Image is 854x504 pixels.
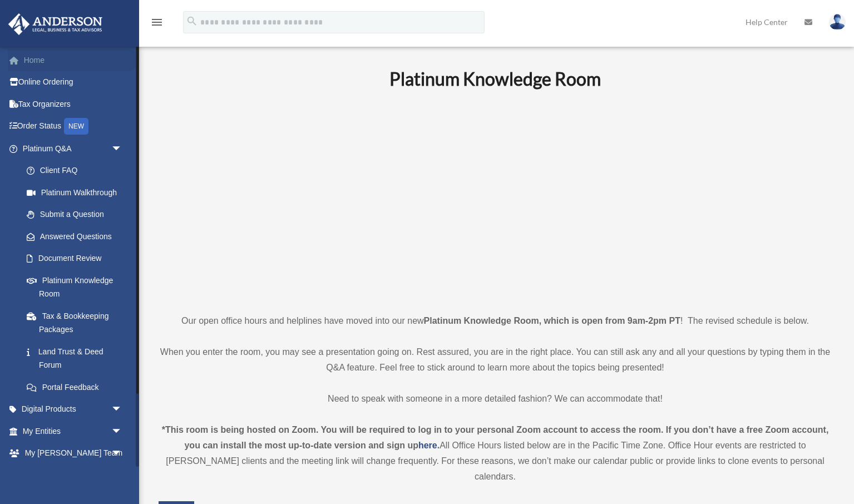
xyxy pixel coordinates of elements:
span: arrow_drop_down [111,464,134,487]
div: NEW [64,118,88,135]
a: Platinum Walkthrough [16,181,139,204]
i: search [186,15,198,27]
strong: *This room is being hosted on Zoom. You will be required to log in to your personal Zoom account ... [162,425,829,450]
iframe: 231110_Toby_KnowledgeRoom [328,105,662,293]
img: User Pic [829,14,846,30]
a: menu [150,19,164,29]
p: When you enter the room, you may see a presentation going on. Rest assured, you are in the right ... [159,344,832,375]
i: menu [150,16,164,29]
a: here [418,441,437,450]
span: arrow_drop_down [111,442,134,465]
p: Our open office hours and helplines have moved into our new ! The revised schedule is below. [159,313,832,329]
a: Portal Feedback [16,376,139,398]
p: Need to speak with someone in a more detailed fashion? We can accommodate that! [159,391,832,407]
a: Tax & Bookkeeping Packages [16,305,139,340]
div: All Office Hours listed below are in the Pacific Time Zone. Office Hour events are restricted to ... [159,422,832,485]
a: Digital Productsarrow_drop_down [8,398,139,421]
a: My [PERSON_NAME] Teamarrow_drop_down [8,442,139,465]
a: Platinum Q&Aarrow_drop_down [8,137,139,160]
a: Client FAQ [16,160,139,182]
span: arrow_drop_down [111,398,134,421]
strong: . [437,441,440,450]
span: arrow_drop_down [111,137,134,160]
a: Platinum Knowledge Room [16,269,134,305]
a: My Entitiesarrow_drop_down [8,420,139,442]
a: Order StatusNEW [8,115,139,138]
img: Anderson Advisors Platinum Portal [5,13,106,35]
a: Submit a Question [16,204,139,226]
a: Land Trust & Deed Forum [16,340,139,376]
a: Tax Organizers [8,93,139,115]
a: Answered Questions [16,225,139,248]
a: Home [8,49,139,71]
strong: Platinum Knowledge Room, which is open from 9am-2pm PT [424,316,680,325]
a: My Documentsarrow_drop_down [8,464,139,486]
a: Document Review [16,248,139,270]
b: Platinum Knowledge Room [389,68,601,90]
span: arrow_drop_down [111,420,134,443]
a: Online Ordering [8,71,139,93]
